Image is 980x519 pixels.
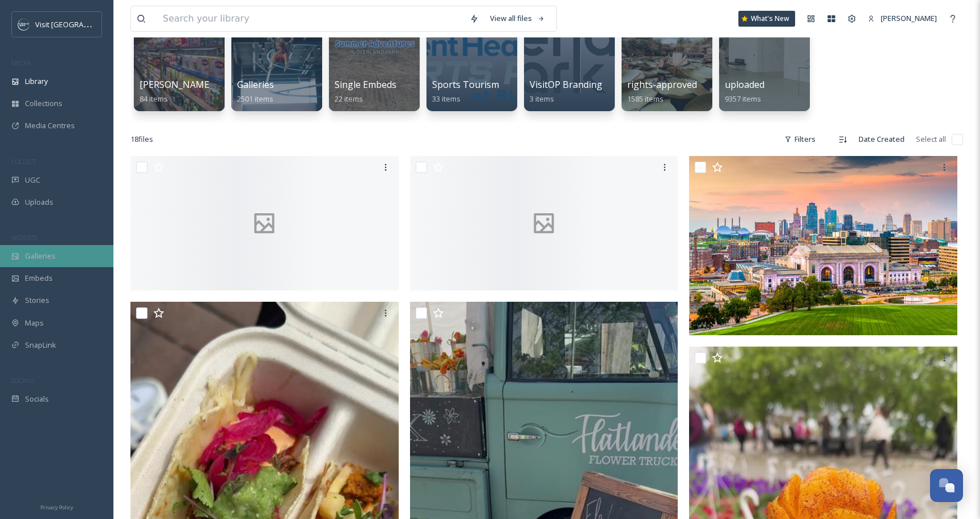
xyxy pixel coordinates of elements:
[335,94,363,104] span: 22 items
[432,94,461,104] span: 33 items
[530,94,554,104] span: 3 items
[725,79,764,104] a: uploaded9357 items
[18,19,29,30] img: c3es6xdrejuflcaqpovn.png
[432,79,499,104] a: Sports Tourism33 items
[237,79,274,104] a: Galleries2501 items
[25,273,53,284] span: Embeds
[853,128,910,150] div: Date Created
[689,156,957,335] img: AdobeStock_221576753.jpeg
[11,58,31,67] span: MEDIA
[25,175,40,185] span: UGC
[881,13,937,23] span: [PERSON_NAME]
[35,19,123,29] span: Visit [GEOGRAPHIC_DATA]
[725,78,764,91] span: uploaded
[130,134,153,145] span: 18 file s
[237,78,274,91] span: Galleries
[140,78,281,91] span: [PERSON_NAME] Sponsored Trip
[627,79,697,104] a: rights-approved1585 items
[25,295,49,306] span: Stories
[11,157,36,166] span: COLLECT
[140,94,168,104] span: 84 items
[335,78,396,91] span: Single Embeds
[11,376,34,385] span: SOCIALS
[25,98,62,109] span: Collections
[725,94,761,104] span: 9357 items
[237,94,273,104] span: 2501 items
[40,504,73,511] span: Privacy Policy
[25,197,53,208] span: Uploads
[140,79,281,104] a: [PERSON_NAME] Sponsored Trip84 items
[627,94,664,104] span: 1585 items
[25,394,49,404] span: Socials
[432,78,499,91] span: Sports Tourism
[627,78,697,91] span: rights-approved
[25,340,56,351] span: SnapLink
[335,79,396,104] a: Single Embeds22 items
[484,7,551,29] a: View all files
[916,134,946,145] span: Select all
[779,128,821,150] div: Filters
[25,318,44,328] span: Maps
[862,7,943,29] a: [PERSON_NAME]
[930,469,963,502] button: Open Chat
[530,78,602,91] span: VisitOP Branding
[25,251,56,261] span: Galleries
[40,500,73,513] a: Privacy Policy
[11,233,37,242] span: WIDGETS
[25,76,48,87] span: Library
[157,6,464,31] input: Search your library
[738,11,795,27] a: What's New
[25,120,75,131] span: Media Centres
[530,79,602,104] a: VisitOP Branding3 items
